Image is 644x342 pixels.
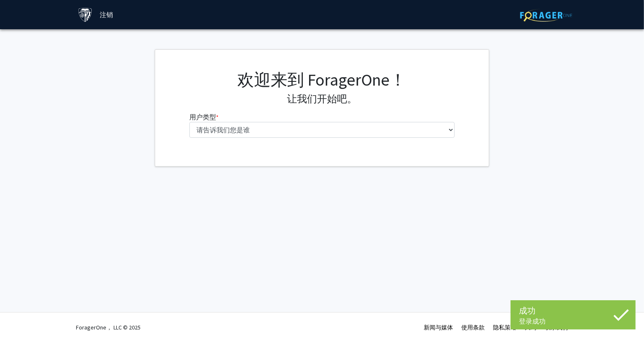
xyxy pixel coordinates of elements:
div: 成功 [519,304,627,317]
h1: 欢迎来到 ForagerOne！ [189,70,455,90]
img: 约翰霍普金斯大学标志 [78,8,93,22]
h4: 让我们开始吧。 [189,93,455,105]
a: 新闻与媒体 [424,324,453,331]
a: 隐私策略 [493,324,516,331]
font: 用户类型 [189,113,216,121]
a: 使用条款 [461,324,485,331]
img: ForagerOne 标志 [520,9,572,22]
div: ForagerOne， LLC © 2025 [76,313,141,342]
iframe: Chat [6,304,35,336]
div: 登录成功 [519,317,627,325]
